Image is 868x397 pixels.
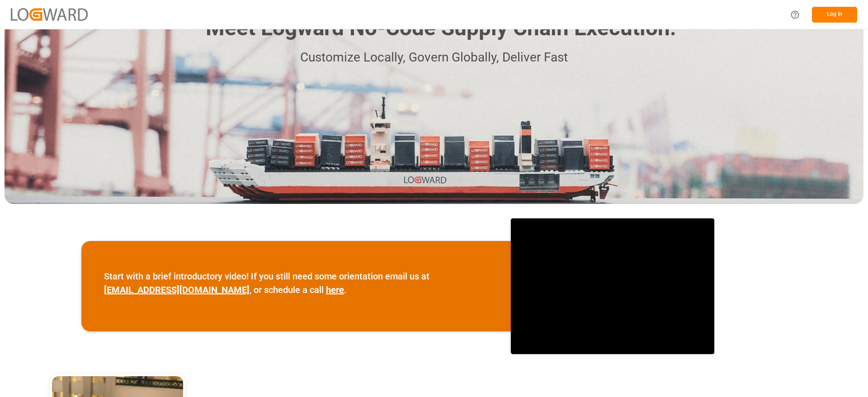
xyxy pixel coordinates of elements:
[326,284,344,295] a: here
[511,218,714,354] iframe: video
[104,269,488,297] p: Start with a brief introductory video! If you still need some orientation email us at , or schedu...
[785,5,805,25] button: Help Center
[812,7,857,23] button: Log In
[104,284,250,295] a: [EMAIL_ADDRESS][DOMAIN_NAME]
[11,8,88,20] img: Logward_new_orange.png
[192,47,676,68] p: Customize Locally, Govern Globally, Deliver Fast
